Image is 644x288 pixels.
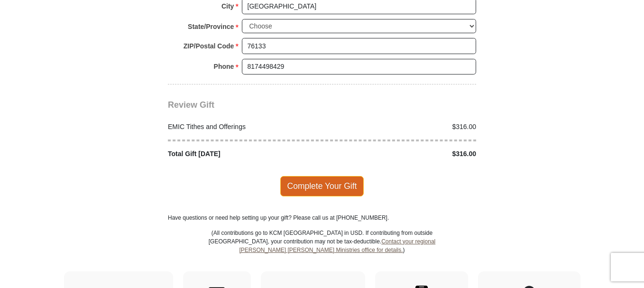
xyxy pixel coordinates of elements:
[163,122,322,132] div: EMIC Tithes and Offerings
[188,20,234,33] strong: State/Province
[214,60,234,73] strong: Phone
[184,39,234,53] strong: ZIP/Postal Code
[322,122,481,132] div: $316.00
[322,149,481,159] div: $316.00
[163,149,322,159] div: Total Gift [DATE]
[280,176,364,196] span: Complete Your Gift
[239,238,435,253] a: Contact your regional [PERSON_NAME] [PERSON_NAME] Ministries office for details.
[168,214,476,222] p: Have questions or need help setting up your gift? Please call us at [PHONE_NUMBER].
[168,100,214,110] span: Review Gift
[208,229,436,271] p: (All contributions go to KCM [GEOGRAPHIC_DATA] in USD. If contributing from outside [GEOGRAPHIC_D...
